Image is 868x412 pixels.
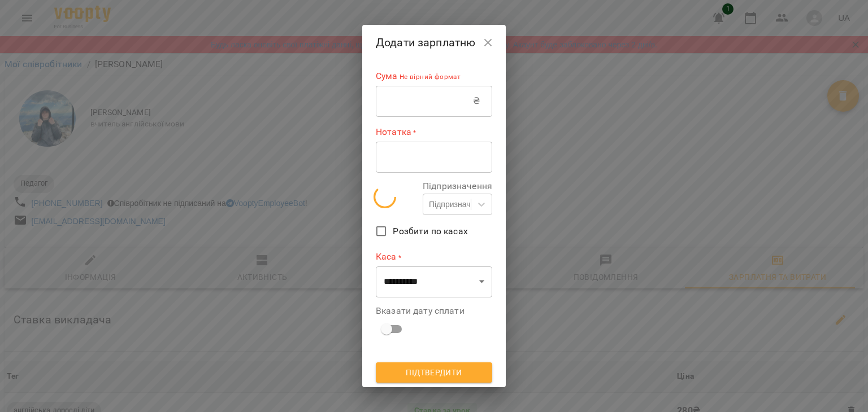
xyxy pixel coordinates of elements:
p: ₴ [473,94,480,108]
label: Підпризначення [423,182,492,191]
button: Підтвердити [376,362,492,383]
div: Підпризначення [429,199,488,210]
p: Не вірний формат [398,72,461,83]
label: Вказати дату сплати [376,306,492,315]
label: Сума [376,70,492,83]
span: Підтвердити [385,366,483,379]
span: Розбити по касах [393,225,467,238]
h6: Додати зарплатню [376,34,492,51]
label: Каса [376,251,492,264]
label: Нотатка [376,126,492,139]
